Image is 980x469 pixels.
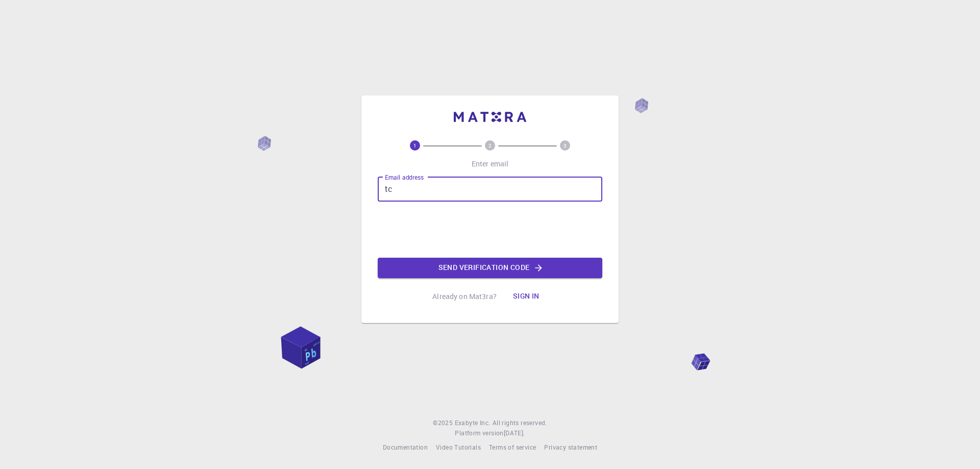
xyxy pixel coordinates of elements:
[505,286,548,307] button: Sign in
[412,210,568,250] iframe: reCAPTCHA
[433,418,454,428] span: © 2025
[472,159,509,169] p: Enter email
[383,442,428,453] a: Documentation
[544,442,597,453] a: Privacy statement
[432,291,497,302] p: Already on Mat3ra?
[563,142,567,149] text: 3
[544,443,597,451] span: Privacy statement
[383,443,428,451] span: Documentation
[436,442,481,453] a: Video Tutorials
[413,142,416,149] text: 1
[378,258,602,278] button: Send verification code
[504,428,525,438] a: [DATE].
[385,173,424,182] label: Email address
[489,442,536,453] a: Terms of service
[455,418,491,427] span: Exabyte Inc.
[436,443,481,451] span: Video Tutorials
[504,429,525,437] span: [DATE] .
[455,428,503,438] span: Platform version
[493,418,547,428] span: All rights reserved.
[455,418,491,428] a: Exabyte Inc.
[489,443,536,451] span: Terms of service
[488,142,492,149] text: 2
